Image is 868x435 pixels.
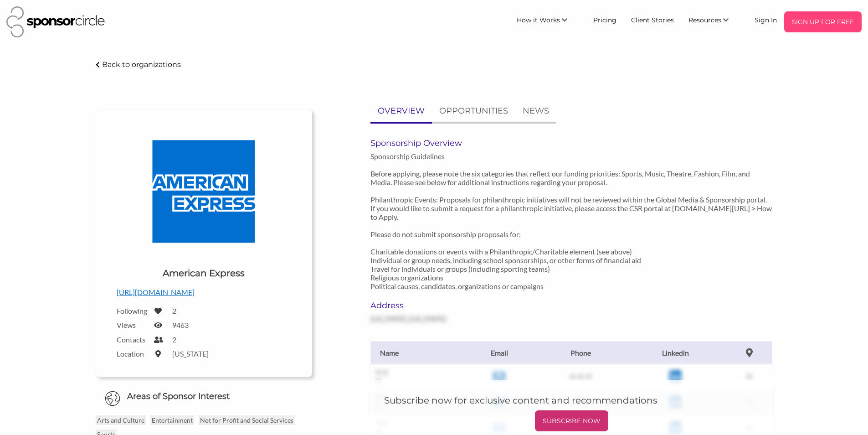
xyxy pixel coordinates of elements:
[688,16,721,24] span: Resources
[96,415,146,425] p: Arts and Culture
[370,300,495,311] h6: Address
[102,60,181,69] p: Back to organizations
[199,415,295,425] p: Not for Profit and Social Services
[6,6,105,37] img: Sponsor Circle Logo
[462,341,536,364] th: Email
[370,152,772,290] p: Sponsorship Guidelines Before applying, please note the six categories that reflect our funding p...
[747,11,784,28] a: Sign In
[117,335,149,344] label: Contacts
[681,11,747,32] li: Resources
[378,104,425,118] p: OVERVIEW
[172,335,176,344] label: 2
[105,391,120,406] img: Globe Icon
[370,138,772,148] h6: Sponsorship Overview
[788,15,858,29] p: SIGN UP FOR FREE
[509,11,586,32] li: How it Works
[624,341,726,364] th: Linkedin
[370,341,462,364] th: Name
[117,286,291,298] p: [URL][DOMAIN_NAME]
[150,415,194,425] p: Entertainment
[172,349,209,358] label: [US_STATE]
[117,321,149,329] label: Views
[539,414,605,428] p: SUBSCRIBE NOW
[172,306,176,315] label: 2
[89,391,319,402] h6: Areas of Sponsor Interest
[523,104,549,118] p: NEWS
[163,267,245,280] h1: American Express
[624,11,681,28] a: Client Stories
[384,394,759,407] h5: Subscribe now for exclusive content and recommendations
[517,16,560,24] span: How it Works
[135,123,272,260] img: American Express Logo
[117,349,149,358] label: Location
[117,306,149,315] label: Following
[384,410,759,431] a: SUBSCRIBE NOW
[172,321,189,329] label: 9463
[586,11,624,28] a: Pricing
[537,341,625,364] th: Phone
[439,104,508,118] p: OPPORTUNITIES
